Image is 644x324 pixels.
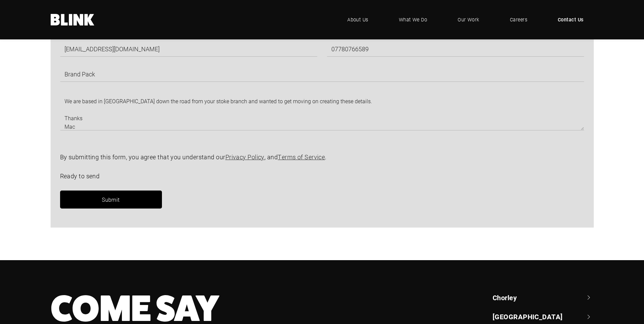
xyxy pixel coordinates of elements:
[60,152,584,162] p: By submitting this form, you agree that you understand our , and .
[447,10,490,30] a: Our Work
[51,14,95,25] a: Home
[60,172,100,180] span: Ready to send
[337,10,379,30] a: About Us
[60,41,317,57] input: Email Address *
[327,41,584,57] input: Telephone Number *
[278,153,325,161] a: Terms of Service
[399,16,427,23] span: What We Do
[458,16,479,23] span: Our Work
[60,66,584,82] input: Subject *
[225,153,264,161] a: Privacy Policy
[102,196,120,203] span: Submit
[347,16,368,23] span: About Us
[389,10,438,30] a: What We Do
[493,293,594,302] a: Chorley
[510,16,527,23] span: Careers
[558,16,584,23] span: Contact Us
[493,312,594,321] a: [GEOGRAPHIC_DATA]
[548,10,594,30] a: Contact Us
[500,10,537,30] a: Careers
